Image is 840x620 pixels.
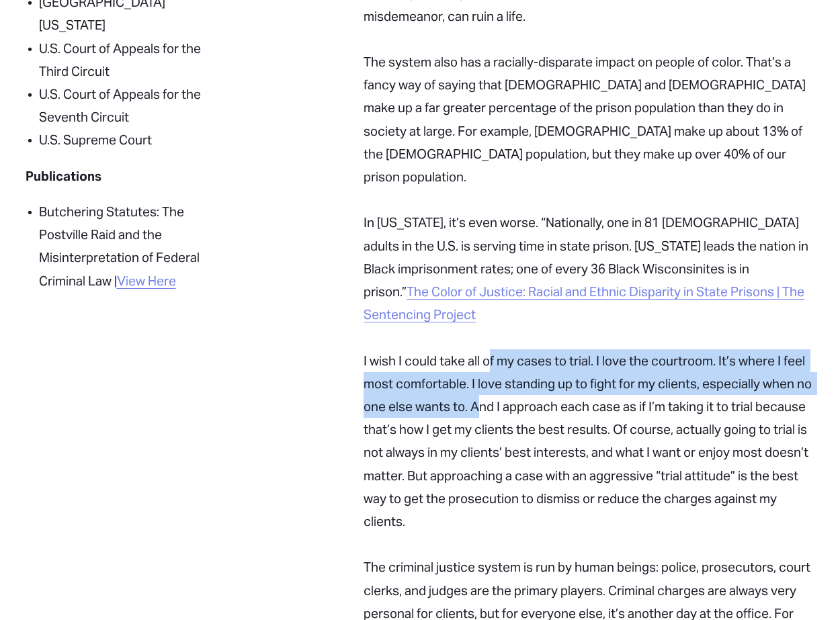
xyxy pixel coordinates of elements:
p: U.S. Court of Appeals for the Seventh Circuit [39,83,206,128]
p: U.S. Supreme Court [39,128,206,151]
p: Butchering Statutes: The Postville Raid and the Misinterpretation of Federal Criminal Law | [39,200,206,292]
a: The Color of Justice: Racial and Ethnic Disparity in State Prisons | The Sentencing Project [364,283,804,322]
p: U.S. Court of Appeals for the Third Circuit [39,37,206,83]
a: View Here [117,273,176,289]
strong: Publications [26,168,101,184]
